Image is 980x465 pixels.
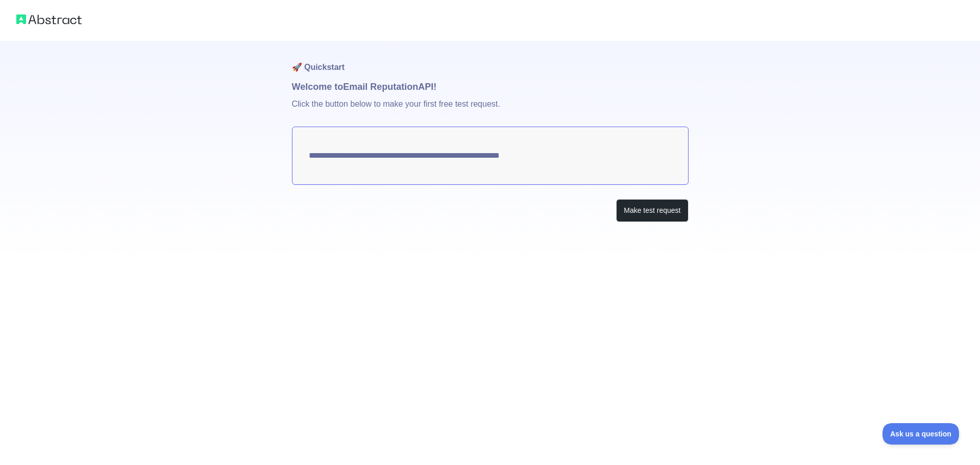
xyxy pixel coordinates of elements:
button: Make test request [616,199,688,222]
h1: 🚀 Quickstart [292,41,689,80]
p: Click the button below to make your first free test request. [292,94,689,127]
img: Abstract logo [16,12,82,27]
iframe: Toggle Customer Support [883,423,960,445]
h1: Welcome to Email Reputation API! [292,80,689,94]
